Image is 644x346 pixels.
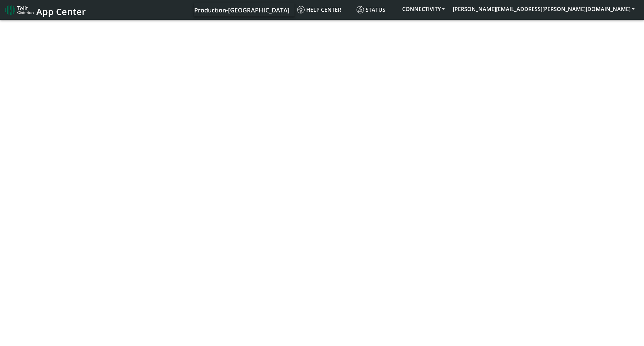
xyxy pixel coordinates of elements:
span: Status [357,6,385,13]
a: Status [354,3,398,16]
span: App Center [36,5,86,18]
img: status.svg [357,6,364,13]
img: knowledge.svg [297,6,305,13]
a: Help center [294,3,354,16]
img: logo-telit-cinterion-gw-new.png [5,5,34,15]
a: Your current platform instance [194,3,289,16]
span: Production-[GEOGRAPHIC_DATA] [194,6,289,14]
button: CONNECTIVITY [398,3,449,15]
span: Help center [297,6,341,13]
a: App Center [5,3,85,17]
button: [PERSON_NAME][EMAIL_ADDRESS][PERSON_NAME][DOMAIN_NAME] [449,3,639,15]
